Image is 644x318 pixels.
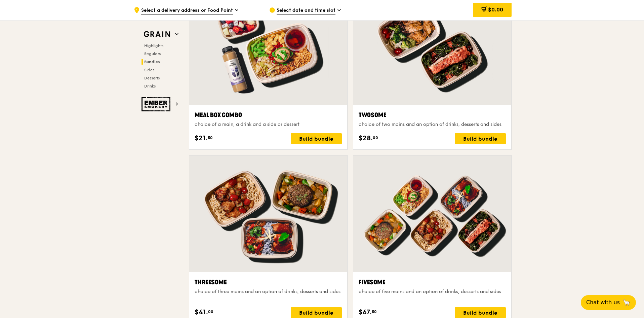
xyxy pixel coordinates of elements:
span: Regulars [144,51,161,56]
div: choice of five mains and an option of drinks, desserts and sides [359,288,506,295]
button: Chat with us🦙 [581,295,636,310]
div: choice of two mains and an option of drinks, desserts and sides [359,121,506,128]
img: Grain web logo [142,28,172,40]
span: Chat with us [586,298,620,307]
span: Select a delivery address or Food Point [141,7,233,14]
span: 50 [372,309,377,314]
span: Select date and time slot [277,7,335,14]
div: Fivesome [359,278,506,287]
span: $21. [195,133,208,143]
span: Highlights [144,43,163,48]
span: $0.00 [488,6,503,13]
span: 00 [373,135,378,140]
img: Ember Smokery web logo [142,97,172,111]
div: Twosome [359,110,506,120]
span: 🦙 [622,298,631,307]
span: $28. [359,133,373,143]
span: $41. [195,307,208,317]
span: Bundles [144,60,160,64]
span: Sides [144,68,154,72]
div: Meal Box Combo [195,110,342,120]
div: choice of three mains and an option of drinks, desserts and sides [195,288,342,295]
div: Build bundle [291,133,342,144]
span: 50 [208,135,213,140]
span: Drinks [144,84,156,89]
div: Build bundle [455,307,506,318]
div: Build bundle [291,307,342,318]
span: Desserts [144,76,160,80]
div: choice of a main, a drink and a side or dessert [195,121,342,128]
div: Build bundle [455,133,506,144]
span: $67. [359,307,372,317]
div: Threesome [195,278,342,287]
span: 00 [208,309,213,314]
